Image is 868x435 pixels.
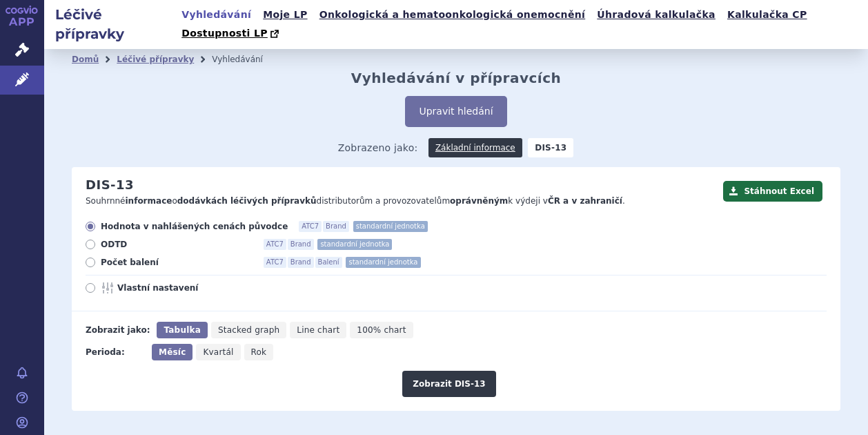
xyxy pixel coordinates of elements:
span: ATC7 [264,257,286,268]
span: Měsíc [159,347,186,357]
button: Zobrazit DIS-13 [402,371,495,397]
div: Perioda: [86,344,145,360]
span: Kvartál [203,347,233,357]
span: Tabulka [164,325,200,335]
button: Upravit hledání [405,96,506,127]
strong: oprávněným [450,196,508,206]
span: Brand [323,221,349,232]
a: Vyhledávání [177,6,255,24]
a: Léčivé přípravky [117,55,194,64]
span: ATC7 [299,221,322,232]
a: Onkologická a hematoonkologická onemocnění [315,6,590,24]
strong: dodávkách léčivých přípravků [177,196,317,206]
span: Počet balení [101,257,253,268]
p: Souhrnné o distributorům a provozovatelům k výdeji v . [86,195,716,207]
span: ODTD [101,239,253,250]
a: Dostupnosti LP [177,24,286,43]
a: Úhradová kalkulačka [593,6,720,24]
strong: informace [126,196,172,206]
button: Stáhnout Excel [723,181,822,202]
span: standardní jednotka [353,221,428,232]
h2: Vyhledávání v přípravcích [351,70,562,86]
span: ATC7 [264,239,286,250]
div: Zobrazit jako: [86,322,150,338]
span: Line chart [297,325,339,335]
span: Vlastní nastavení [117,282,269,293]
a: Moje LP [259,6,311,24]
span: Brand [288,257,314,268]
span: Zobrazeno jako: [338,138,418,157]
strong: DIS-13 [528,138,573,157]
span: standardní jednotka [317,239,392,250]
span: 100% chart [357,325,406,335]
span: Stacked graph [218,325,279,335]
span: standardní jednotka [346,257,420,268]
span: Dostupnosti LP [181,28,268,39]
a: Základní informace [428,138,522,157]
li: Vyhledávání [212,49,281,70]
span: Brand [288,239,314,250]
span: Rok [251,347,267,357]
strong: ČR a v zahraničí [548,196,622,206]
span: Hodnota v nahlášených cenách původce [101,221,288,232]
h2: DIS-13 [86,177,134,193]
a: Kalkulačka CP [723,6,811,24]
span: Balení [315,257,342,268]
h2: Léčivé přípravky [44,5,177,43]
a: Domů [72,55,99,64]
